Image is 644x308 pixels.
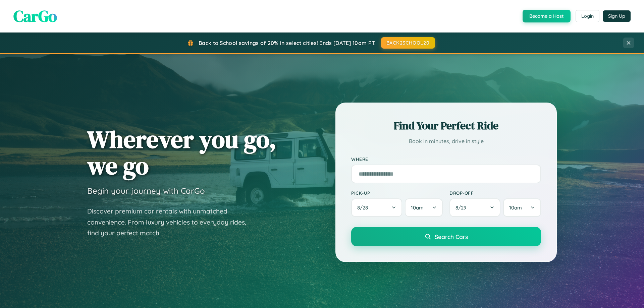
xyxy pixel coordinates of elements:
button: Search Cars [351,227,541,246]
button: Login [576,10,599,22]
span: Search Cars [435,233,468,240]
span: Back to School savings of 20% in select cities! Ends [DATE] 10am PT. [199,40,376,46]
p: Book in minutes, drive in style [351,136,541,146]
h3: Begin your journey with CarGo [87,186,205,196]
span: 10am [411,204,424,211]
button: 8/29 [449,198,500,217]
button: BACK2SCHOOL20 [381,37,435,49]
label: Drop-off [449,190,541,196]
h1: Wherever you go, we go [87,126,276,179]
span: 8 / 29 [455,204,470,211]
span: 10am [509,204,522,211]
label: Where [351,156,541,162]
button: Sign Up [603,10,631,22]
button: Become a Host [523,10,571,22]
button: 8/28 [351,198,402,217]
h2: Find Your Perfect Ride [351,118,541,133]
label: Pick-up [351,190,443,196]
button: 10am [405,198,443,217]
p: Discover premium car rentals with unmatched convenience. From luxury vehicles to everyday rides, ... [87,206,255,239]
span: CarGo [13,5,57,27]
button: 10am [503,198,541,217]
span: 8 / 28 [357,204,371,211]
